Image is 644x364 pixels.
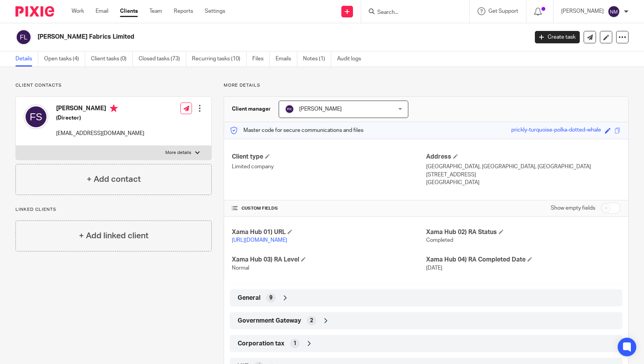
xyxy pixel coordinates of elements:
[426,265,442,271] span: [DATE]
[224,82,629,89] p: More details
[56,130,144,137] p: [EMAIL_ADDRESS][DOMAIN_NAME]
[608,5,620,18] img: svg%3E
[91,51,133,67] a: Client tasks (0)
[232,205,426,212] h4: CUSTOM FIELDS
[426,171,620,179] p: [STREET_ADDRESS]
[232,238,287,243] a: [URL][DOMAIN_NAME]
[303,51,331,67] a: Notes (1)
[276,51,297,67] a: Emails
[293,340,296,347] span: 1
[561,7,604,15] p: [PERSON_NAME]
[232,153,426,161] h4: Client type
[232,105,271,113] h3: Client manager
[426,163,620,171] p: [GEOGRAPHIC_DATA], [GEOGRAPHIC_DATA], [GEOGRAPHIC_DATA]
[15,207,212,213] p: Linked clients
[337,51,367,67] a: Audit logs
[232,265,249,271] span: Normal
[72,7,84,15] a: Work
[252,51,270,67] a: Files
[269,294,272,302] span: 9
[165,150,191,156] p: More details
[511,126,601,135] div: prickly-turquoise-polka-dotted-whale
[56,114,144,122] h5: (Director)
[174,7,193,15] a: Reports
[426,238,453,243] span: Completed
[488,9,518,14] span: Get Support
[110,104,118,112] i: Primary
[232,163,426,171] p: Limited company
[232,256,426,264] h4: Xama Hub 03) RA Level
[15,29,32,45] img: svg%3E
[238,294,260,302] span: General
[426,256,620,264] h4: Xama Hub 04) RA Completed Date
[24,104,48,129] img: svg%3E
[149,7,162,15] a: Team
[87,173,141,185] h4: + Add contact
[426,228,620,236] h4: Xama Hub 02) RA Status
[232,228,426,236] h4: Xama Hub 01) URL
[426,179,620,186] p: [GEOGRAPHIC_DATA]
[38,33,426,41] h2: [PERSON_NAME] Fabrics Limited
[299,106,342,112] span: [PERSON_NAME]
[238,317,301,325] span: Government Gateway
[426,153,620,161] h4: Address
[15,6,54,17] img: Pixie
[192,51,247,67] a: Recurring tasks (10)
[205,7,225,15] a: Settings
[44,51,85,67] a: Open tasks (4)
[15,82,212,89] p: Client contacts
[139,51,186,67] a: Closed tasks (73)
[15,51,38,67] a: Details
[285,104,294,114] img: svg%3E
[551,204,595,212] label: Show empty fields
[377,9,446,16] input: Search
[79,230,149,242] h4: + Add linked client
[310,317,313,325] span: 2
[56,104,144,114] h4: [PERSON_NAME]
[230,126,363,134] p: Master code for secure communications and files
[120,7,138,15] a: Clients
[238,340,284,348] span: Corporation tax
[96,7,108,15] a: Email
[535,31,580,43] a: Create task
